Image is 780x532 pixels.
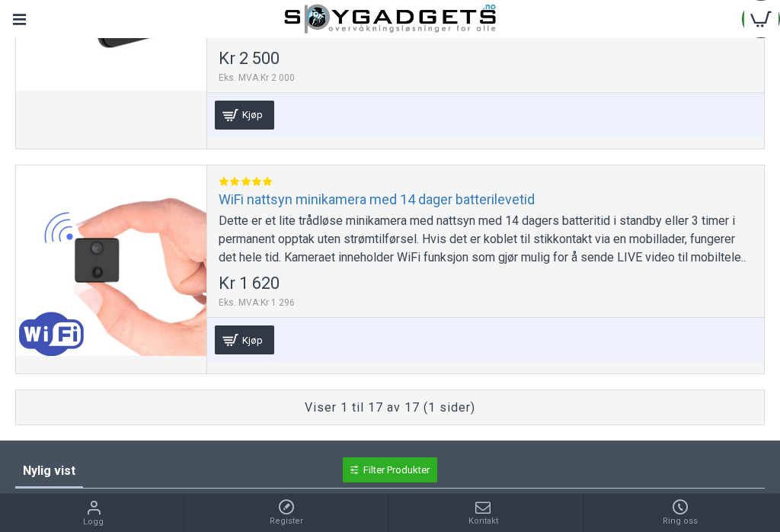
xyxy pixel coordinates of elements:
[219,296,295,309] span: Eks. MVA:Kr 1 296
[284,4,496,34] img: SpyGadgets.no
[663,515,698,528] span: Ring oss
[219,71,295,85] span: Eks. MVA:Kr 2 000
[343,457,437,482] a: Filter Produkter
[83,516,104,529] span: Logg
[238,335,267,345] span: Kjøp
[219,50,280,67] span: Kr 2 500
[15,456,83,486] a: Nylig vist
[219,191,535,208] a: WiFi nattsyn minikamera med 14 dager batterilevetid
[238,110,267,120] span: Kjøp
[219,212,753,267] div: Dette er et lite trådløse minikamera med nattsyn med 14 dagers batteritid i standby eller 3 timer...
[468,515,498,528] span: Kontakt
[270,515,303,528] span: Register
[386,494,580,532] a: Kontakt
[24,399,756,417] div: Viser 1 til 17 av 17 (1 sider)
[188,494,386,532] a: Register
[219,275,280,292] span: Kr 1 620
[16,165,206,356] a: WiFi nattsyn minikamera med 14 dager batterilevetid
